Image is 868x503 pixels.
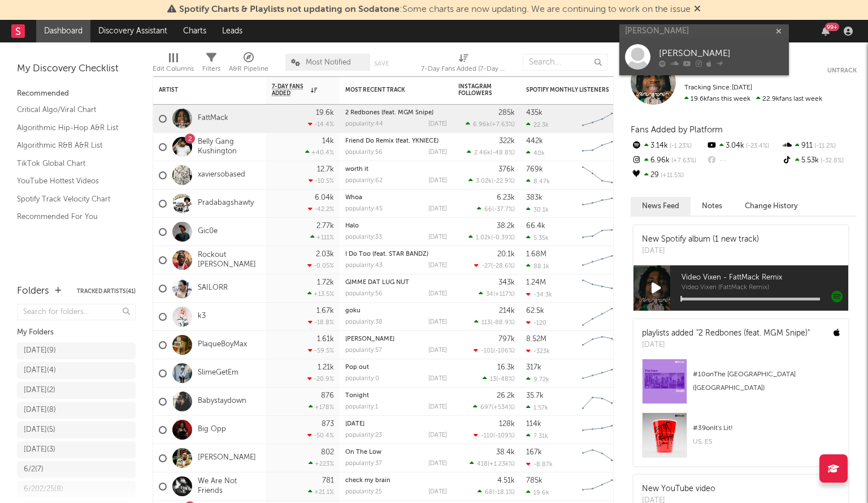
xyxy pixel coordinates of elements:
[526,461,553,468] div: -8.87k
[345,291,383,297] div: popularity: 56
[17,481,136,498] a: 6/202/25(8)
[497,194,515,201] div: 6.23k
[308,205,334,213] div: -42.2 %
[706,139,781,153] div: 3.04k
[345,251,428,257] a: I Do Too (feat. STAR BANDZ)
[498,109,515,117] div: 285k
[526,166,543,173] div: 769k
[526,307,544,315] div: 62.5k
[345,376,379,382] div: popularity: 0
[318,364,334,371] div: 1.21k
[198,283,228,293] a: SAILORR
[476,235,491,241] span: 1.02k
[474,262,515,269] div: ( )
[202,48,220,81] div: Filters
[345,336,394,342] a: [PERSON_NAME]
[345,421,364,427] a: [DATE]
[309,460,334,467] div: +223 %
[493,235,513,241] span: -0.39 %
[577,359,628,388] svg: Chart title
[526,347,550,355] div: -323k
[17,210,124,223] a: Recommended For You
[428,149,447,156] div: [DATE]
[316,109,334,117] div: 19.6k
[659,173,684,179] span: +11.5 %
[486,291,493,298] span: 34
[345,347,382,354] div: popularity: 57
[495,433,513,439] span: -109 %
[682,285,848,291] span: Video Vixen (FattMack Remix)
[526,336,546,343] div: 8.52M
[345,404,378,410] div: popularity: 1
[421,48,506,81] div: 7-Day Fans Added (7-Day Fans Added)
[492,150,513,156] span: -48.8 %
[17,62,136,76] div: My Discovery Checklist
[17,175,124,187] a: YouTube Hottest Videos
[492,122,513,128] span: +7.63 %
[693,422,840,435] div: # 39 on It's Lit!
[577,303,628,331] svg: Chart title
[466,121,515,128] div: ( )
[428,461,447,467] div: [DATE]
[345,449,447,455] div: On The Low
[229,48,268,81] div: A&R Pipeline
[345,178,383,184] div: popularity: 62
[17,193,124,205] a: Spotify Track Velocity Chart
[631,153,706,168] div: 6.96k
[428,489,447,495] div: [DATE]
[345,223,359,229] a: Halo
[345,206,383,212] div: popularity: 45
[642,339,810,351] div: [DATE]
[468,234,515,241] div: ( )
[633,359,848,412] a: #10onThe [GEOGRAPHIC_DATA] ([GEOGRAPHIC_DATA])
[17,104,124,116] a: Critical Algo/Viral Chart
[526,178,550,185] div: 8.47k
[825,23,839,31] div: 99 +
[24,443,55,457] div: [DATE] ( 3 )
[345,110,433,116] a: 2 Redbones (feat. MGM Snipe)
[428,178,447,184] div: [DATE]
[345,393,447,399] div: Tonight
[577,161,628,190] svg: Chart title
[198,137,261,157] a: Belly Gang Kushington
[322,137,334,145] div: 14k
[229,62,268,76] div: A&R Pipeline
[494,489,513,496] span: -18.1 %
[159,87,244,93] div: Artist
[642,246,759,257] div: [DATE]
[526,206,549,213] div: 30.1k
[642,234,759,246] div: New Spotify album (1 new track)
[474,150,491,156] span: 2.46k
[309,403,334,411] div: +178 %
[198,312,206,321] a: k3
[499,420,515,428] div: 128k
[577,246,628,274] svg: Chart title
[24,463,44,476] div: 6/2 ( 7 )
[526,477,542,484] div: 785k
[631,168,706,183] div: 29
[493,263,513,269] span: -28.6 %
[577,331,628,359] svg: Chart title
[428,432,447,438] div: [DATE]
[428,291,447,297] div: [DATE]
[153,48,194,81] div: Edit Columns
[684,96,822,102] span: 22.9k fans last week
[684,96,750,102] span: 19.6k fans this week
[345,280,409,286] a: GIMME DAT LUG NUT
[526,251,546,258] div: 1.68M
[24,423,55,437] div: [DATE] ( 5 )
[659,47,783,61] div: [PERSON_NAME]
[474,432,515,439] div: ( )
[682,271,848,285] span: Video Vixen - FattMack Remix
[90,20,175,42] a: Discovery Assistant
[315,194,334,201] div: 6.04k
[198,453,256,463] a: [PERSON_NAME]
[307,262,334,269] div: -0.05 %
[526,392,544,399] div: 35.7k
[693,368,840,395] div: # 10 on The [GEOGRAPHIC_DATA] ([GEOGRAPHIC_DATA])
[198,368,238,378] a: SlimeGetEm
[526,449,542,456] div: 167k
[485,489,493,496] span: 68
[458,83,498,97] div: Instagram Followers
[179,5,400,14] span: Spotify Charts & Playlists not updating on Sodatone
